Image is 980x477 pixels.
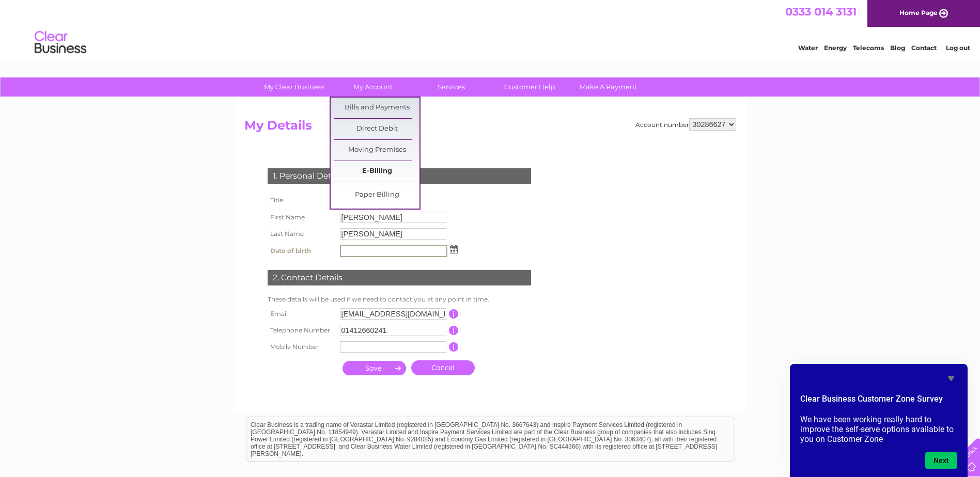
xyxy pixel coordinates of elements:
th: Title [265,192,337,209]
a: Blog [890,44,905,52]
th: Mobile Number [265,339,337,355]
a: Energy [824,44,847,52]
a: Log out [946,44,970,52]
div: 2. Contact Details [268,270,531,285]
img: ... [450,245,458,253]
a: Bills and Payments [334,98,419,118]
input: Information [449,342,459,352]
a: Water [798,44,818,52]
a: 0333 014 3131 [785,5,857,18]
a: Cancel [411,360,475,375]
a: Customer Help [487,77,572,97]
button: Next question [925,452,957,469]
td: These details will be used if we need to contact you at any point in time. [265,293,534,306]
a: Services [409,77,494,97]
a: Direct Debit [334,119,419,139]
div: 1. Personal Details [268,168,531,184]
input: Information [449,326,459,335]
input: Information [449,309,459,319]
img: logo.png [34,27,87,58]
th: Email [265,306,337,322]
a: My Account [330,77,415,97]
a: E-Billing [334,161,419,182]
th: Date of birth [265,242,337,260]
p: We have been working really hard to improve the self-serve options available to you on Customer Zone [800,415,957,444]
th: Last Name [265,226,337,242]
th: First Name [265,209,337,226]
th: Telephone Number [265,322,337,339]
a: Telecoms [853,44,884,52]
div: Account number [635,118,736,131]
div: Clear Business Customer Zone Survey [800,372,957,469]
button: Hide survey [945,372,957,385]
div: Clear Business is a trading name of Verastar Limited (registered in [GEOGRAPHIC_DATA] No. 3667643... [246,6,735,50]
h2: My Details [244,118,736,138]
a: Moving Premises [334,140,419,161]
a: Make A Payment [566,77,651,97]
input: Submit [343,361,406,375]
a: My Clear Business [252,77,337,97]
h2: Clear Business Customer Zone Survey [800,393,957,410]
a: Paper Billing [334,185,419,205]
a: Contact [911,44,937,52]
